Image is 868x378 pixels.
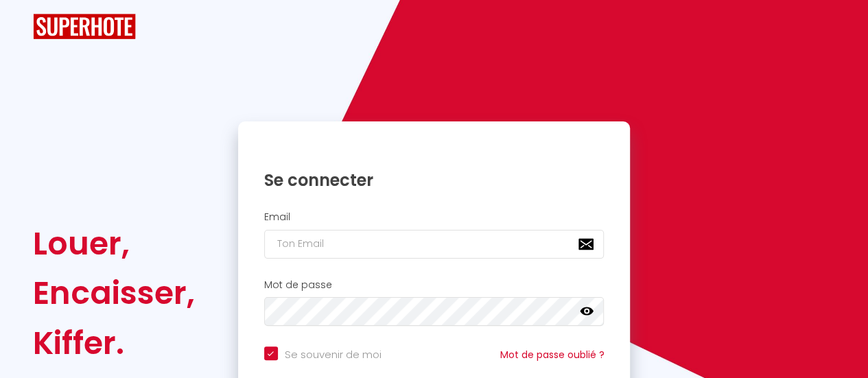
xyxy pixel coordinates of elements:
[264,211,605,223] h2: Email
[33,14,136,39] img: SuperHote logo
[33,268,195,318] div: Encaisser,
[264,230,605,259] input: Ton Email
[264,279,605,291] h2: Mot de passe
[264,169,605,191] h1: Se connecter
[500,348,604,362] a: Mot de passe oublié ?
[33,219,195,268] div: Louer,
[33,318,195,368] div: Kiffer.
[11,5,52,47] button: Ouvrir le widget de chat LiveChat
